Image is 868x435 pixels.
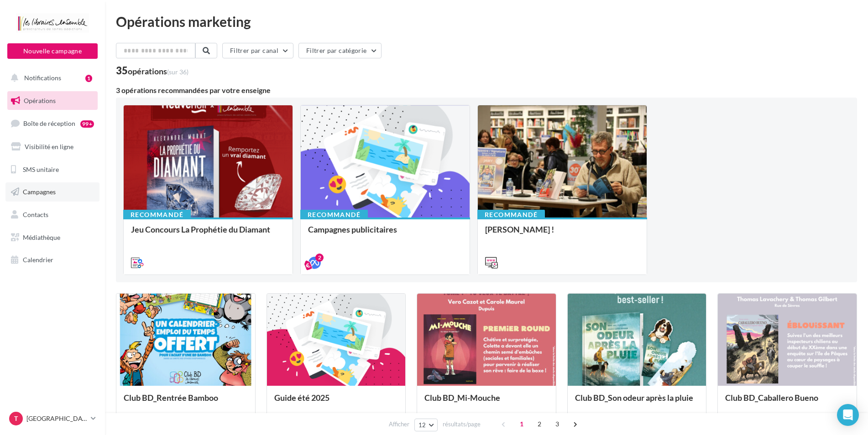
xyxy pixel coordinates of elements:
[5,228,99,247] a: Médiathèque
[315,254,324,262] div: 2
[414,419,438,431] button: 12
[23,211,48,218] span: Contacts
[725,393,849,411] div: Club BD_Caballero Bueno
[5,205,99,224] a: Contacts
[23,256,53,264] span: Calendrier
[274,393,398,411] div: Guide été 2025
[116,15,857,28] div: Opérations marketing
[389,420,409,429] span: Afficher
[23,165,59,173] span: SMS unitaire
[5,91,99,110] a: Opérations
[5,114,99,133] a: Boîte de réception99+
[5,160,99,179] a: SMS unitaire
[837,404,859,426] div: Open Intercom Messenger
[575,393,699,411] div: Club BD_Son odeur après la pluie
[443,420,481,429] span: résultats/page
[24,74,61,82] span: Notifications
[300,210,368,220] div: Recommandé
[116,66,188,76] div: 35
[123,210,191,220] div: Recommandé
[5,182,99,202] a: Campagnes
[424,393,549,411] div: Club BD_Mi-Mouche
[23,119,75,127] span: Boîte de réception
[7,43,98,59] button: Nouvelle campagne
[128,67,188,75] div: opérations
[418,421,426,429] span: 12
[124,393,248,411] div: Club BD_Rentrée Bamboo
[5,250,99,269] a: Calendrier
[308,225,462,243] div: Campagnes publicitaires
[116,87,857,94] div: 3 opérations recommandées par votre enseigne
[25,143,73,150] span: Visibilité en ligne
[167,68,188,76] span: (sur 36)
[24,97,56,104] span: Opérations
[5,137,99,156] a: Visibilité en ligne
[477,210,545,220] div: Recommandé
[514,417,529,431] span: 1
[532,417,547,431] span: 2
[222,43,293,58] button: Filtrer par canal
[298,43,382,58] button: Filtrer par catégorie
[7,410,98,427] a: T [GEOGRAPHIC_DATA]
[131,225,285,243] div: Jeu Concours La Prophétie du Diamant
[550,417,565,431] span: 3
[26,414,87,423] p: [GEOGRAPHIC_DATA]
[85,75,92,82] div: 1
[14,414,18,423] span: T
[485,225,639,243] div: [PERSON_NAME] !
[5,68,96,88] button: Notifications 1
[23,188,56,196] span: Campagnes
[80,120,94,128] div: 99+
[23,233,60,241] span: Médiathèque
